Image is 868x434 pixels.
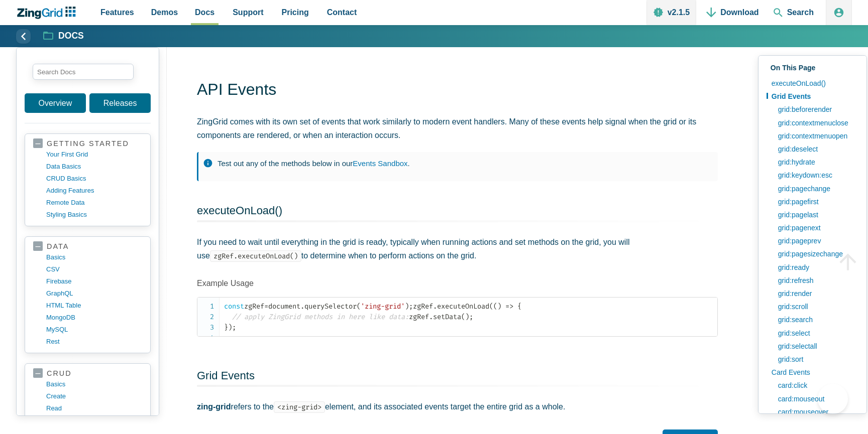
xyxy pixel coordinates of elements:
[46,173,142,185] a: CRUD basics
[773,405,858,418] a: card:mouseover
[773,234,858,247] a: grid:pageprev
[151,6,178,19] span: Demos
[46,378,142,390] a: basics
[773,221,858,234] a: grid:pagenext
[197,235,718,262] p: If you need to wait until everything in the grid is ready, typically when running actions and set...
[767,77,858,90] a: executeOnLoad()
[33,369,142,378] a: crud
[497,302,501,311] span: )
[773,169,858,182] a: grid:keydown:esc
[409,302,413,311] span: ;
[197,278,718,289] p: Example Usage
[46,209,142,221] a: styling basics
[469,313,473,321] span: ;
[773,300,858,313] a: grid:scroll
[210,250,301,262] code: zgRef.executeOnLoad()
[46,287,142,300] a: GraphQL
[505,302,513,311] span: =>
[33,242,142,251] a: data
[46,197,142,209] a: remote data
[232,323,236,332] span: ;
[46,185,142,197] a: adding features
[44,30,84,42] a: Docs
[433,302,437,311] span: .
[437,302,489,311] span: executeOnLoad
[46,312,142,324] a: MongoDB
[46,149,142,161] a: your first grid
[33,64,134,80] input: search input
[461,313,465,321] span: (
[773,142,858,156] a: grid:deselect
[429,313,433,321] span: .
[773,379,858,392] a: card:click
[197,204,282,217] a: executeOnLoad()
[46,300,142,312] a: HTML table
[46,324,142,336] a: MySQL
[304,302,357,311] span: querySelector
[767,90,858,103] a: Grid Events
[274,401,325,413] code: <zing-grid>
[46,251,142,263] a: basics
[773,116,858,129] a: grid:contextmenuclose
[489,302,493,311] span: (
[405,302,409,311] span: )
[773,247,858,260] a: grid:pagesizechange
[197,402,231,411] strong: zing-grid
[433,313,461,321] span: setData
[58,32,84,41] strong: Docs
[357,302,361,311] span: (
[773,182,858,195] a: grid:pagechange
[264,302,268,311] span: =
[224,302,244,311] span: const
[773,195,858,208] a: grid:pagefirst
[517,302,521,311] span: {
[197,400,718,413] p: refers to the element, and its associated events target the entire grid as a whole.
[46,336,142,348] a: rest
[773,313,858,326] a: grid:search
[493,302,497,311] span: (
[773,392,858,405] a: card:mouseout
[100,6,134,19] span: Features
[465,313,469,321] span: )
[773,103,858,116] a: grid:beforerender
[818,384,848,414] iframe: Toggle Customer Support
[773,274,858,287] a: grid:refresh
[46,414,142,426] a: update
[773,261,858,274] a: grid:ready
[89,93,151,113] a: Releases
[197,79,718,102] h1: API Events
[16,7,81,19] a: ZingChart Logo. Click to return to the homepage
[46,390,142,402] a: create
[773,340,858,353] a: grid:selectall
[300,302,304,311] span: .
[46,402,142,414] a: read
[197,115,718,142] p: ZingGrid comes with its own set of events that work similarly to modern event handlers. Many of t...
[46,161,142,173] a: data basics
[773,353,858,366] a: grid:sort
[218,159,410,168] span: Test out any of the methods below in our .
[282,6,309,19] span: Pricing
[195,6,214,19] span: Docs
[25,93,86,113] a: Overview
[773,129,858,142] a: grid:contextmenuopen
[224,301,717,333] code: zgRef document zgRef zgRef
[327,6,357,19] span: Contact
[233,6,263,19] span: Support
[773,156,858,169] a: grid:hydrate
[767,366,858,379] a: Card Events
[361,302,405,311] span: 'zing-grid'
[773,287,858,300] a: grid:render
[197,369,255,382] a: Grid Events
[46,275,142,287] a: firebase
[773,208,858,221] a: grid:pagelast
[773,327,858,340] a: grid:select
[224,323,228,332] span: }
[353,159,407,168] a: Events Sandbox
[228,323,232,332] span: )
[232,313,409,321] span: // apply ZingGrid methods in here like data:
[46,263,142,275] a: CSV
[33,139,142,149] a: getting started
